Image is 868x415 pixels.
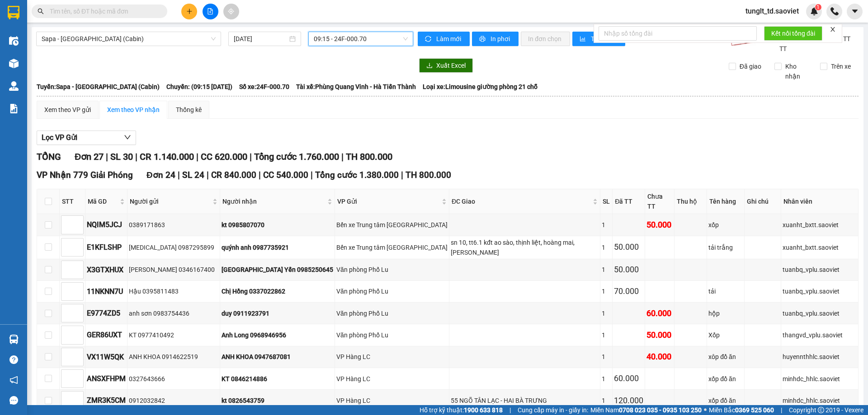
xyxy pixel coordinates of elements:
[783,330,857,340] div: thangvd_vplu.saoviet
[87,286,126,297] div: 11NKNN7U
[708,286,742,296] div: tải
[572,32,625,46] button: bar-chartThống kê
[85,303,127,324] td: E9774ZD5
[129,220,218,230] div: 0389171863
[140,151,194,162] span: CR 1.140.000
[336,330,448,340] div: Văn phòng Phố Lu
[186,8,193,14] span: plus
[9,355,18,364] span: question-circle
[222,242,333,252] div: quýnh anh 0987735921
[234,34,288,44] input: 12/10/2025
[472,32,519,46] button: printerIn phơi
[602,242,611,252] div: 1
[783,374,857,384] div: minhdc_hhlc.saoviet
[9,59,19,68] img: warehouse-icon
[675,189,707,214] th: Thu hộ
[419,58,473,73] button: downloadXuất Excel
[75,151,104,162] span: Đơn 27
[9,376,18,384] span: notification
[222,330,333,340] div: Anh Long 0968946956
[452,196,591,206] span: ĐC Giao
[110,151,133,162] span: SL 30
[509,405,511,415] span: |
[335,324,449,346] td: Văn phòng Phố Lu
[85,324,127,346] td: GER86UXT
[614,372,643,385] div: 60.000
[87,351,126,363] div: VX11W5QK
[646,307,673,320] div: 60.000
[42,32,216,46] span: Sapa - Hà Nội (Cabin)
[783,220,857,230] div: xuanht_bxtt.saoviet
[847,4,863,19] button: caret-down
[830,7,839,15] img: phone-icon
[619,406,702,414] strong: 0708 023 035 - 0935 103 250
[335,214,449,236] td: Bến xe Trung tâm Lào Cai
[166,82,232,92] span: Chuyến: (09:15 [DATE])
[614,241,643,253] div: 50.000
[771,28,815,38] span: Kết nối tổng đài
[426,62,433,70] span: download
[87,264,126,275] div: X3GTXHUX
[335,368,449,390] td: VP Hàng LC
[764,26,822,41] button: Kết nối tổng đài
[614,394,643,407] div: 120.000
[129,374,218,384] div: 0327643666
[335,390,449,411] td: VP Hàng LC
[129,286,218,296] div: Hậu 0395811483
[336,374,448,384] div: VP Hàng LC
[708,352,742,362] div: xôp đồ ăn
[9,335,19,344] img: warehouse-icon
[709,405,774,415] span: Miền Bắc
[613,189,645,214] th: Đã TT
[222,308,333,318] div: duy 0911923791
[315,170,399,180] span: Tổng cước 1.380.000
[406,170,451,180] span: TH 800.000
[708,396,742,406] div: xốp đồ ăn
[296,82,416,92] span: Tài xế: Phùng Quang Vinh - Hà Tiến Thành
[135,151,137,162] span: |
[646,350,673,363] div: 40.000
[336,242,448,252] div: Bến xe Trung tâm [GEOGRAPHIC_DATA]
[418,32,470,46] button: syncLàm mới
[420,405,503,415] span: Hỗ trợ kỹ thuật:
[37,151,61,162] span: TỔNG
[336,265,448,275] div: Văn phòng Phố Lu
[783,352,857,362] div: huyennthhlc.saoviet
[783,265,857,275] div: tuanbq_vplu.saoviet
[228,8,234,14] span: aim
[88,196,118,206] span: Mã GD
[222,396,333,406] div: kt 0826543759
[781,189,859,214] th: Nhân viên
[745,189,781,214] th: Ghi chú
[436,34,462,44] span: Làm mới
[336,396,448,406] div: VP Hàng LC
[85,236,127,259] td: E1KFLSHP
[250,151,252,162] span: |
[254,151,339,162] span: Tổng cước 1.760.000
[451,396,599,406] div: 55 NGÕ TÂN LẠC - HAI BÀ TRƯNG
[599,26,757,41] input: Nhập số tổng đài
[735,406,774,414] strong: 0369 525 060
[783,308,857,318] div: tuanbq_vplu.saoviet
[107,105,160,115] div: Xem theo VP nhận
[708,242,742,252] div: tải trắng
[602,374,611,384] div: 1
[614,285,643,298] div: 70.000
[263,170,308,180] span: CC 540.000
[9,81,19,91] img: warehouse-icon
[783,396,857,406] div: minhdc_hhlc.saoviet
[87,395,126,406] div: ZMR3K5CM
[85,259,127,281] td: X3GTXHUX
[130,196,211,206] span: Người gửi
[201,151,247,162] span: CC 620.000
[146,170,175,180] span: Đơn 24
[827,61,854,71] span: Trên xe
[336,352,448,362] div: VP Hàng LC
[336,308,448,318] div: Văn phòng Phố Lu
[176,105,202,115] div: Thống kê
[37,83,160,90] b: Tuyến: Sapa - [GEOGRAPHIC_DATA] (Cabin)
[87,373,126,384] div: ANSXFHPM
[335,303,449,324] td: Văn phòng Phố Lu
[106,151,108,162] span: |
[464,406,503,414] strong: 1900 633 818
